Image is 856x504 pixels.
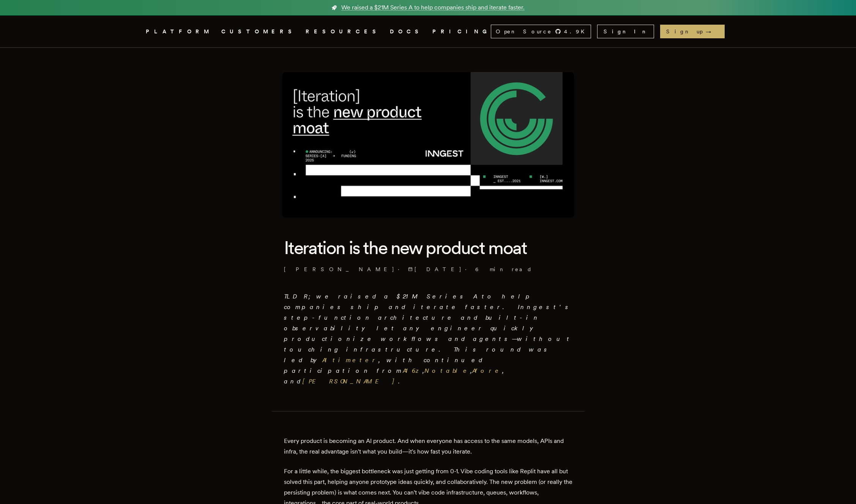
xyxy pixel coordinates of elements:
a: Sign up [660,25,725,38]
em: TLDR; we raised a $21M Series A to help companies ship and iterate faster. Inngest's step-functio... [284,293,572,385]
a: Sign In [597,25,654,38]
p: · · [284,265,572,273]
span: Open Source [496,28,552,35]
a: A16z [403,367,422,374]
button: RESOURCES [306,27,381,36]
span: 4.9 K [564,28,589,35]
a: PRICING [432,27,491,36]
img: Featured image for Iteration is the new product moat blog post [282,72,574,218]
h1: Iteration is the new product moat [284,236,572,259]
a: Afore [472,367,502,374]
span: 6 min read [475,265,532,273]
nav: Global [125,16,732,47]
a: DOCS [390,27,423,36]
button: PLATFORM [146,27,212,36]
a: Altimeter [322,356,378,364]
span: [DATE] [408,265,462,273]
a: [PERSON_NAME] [303,378,398,385]
span: We raised a $21M Series A to help companies ship and iterate faster. [341,3,525,12]
a: [PERSON_NAME] [284,265,395,273]
span: → [706,28,719,35]
a: CUSTOMERS [221,27,296,36]
p: Every product is becoming an AI product. And when everyone has access to the same models, APIs an... [284,436,572,457]
a: Notable [424,367,470,374]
